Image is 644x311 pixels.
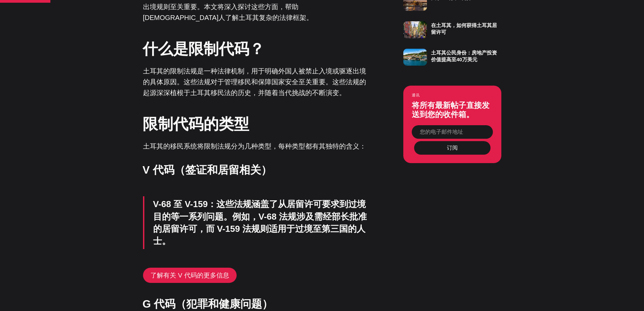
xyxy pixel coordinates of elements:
[412,101,490,119] font: 将所有最新帖子直接发送到您的收件箱。
[150,272,229,279] font: 了解有关 V 代码的更多信息
[143,164,272,176] font: V 代码（签证和居留相关）
[143,67,366,96] font: 土耳其的限制法规是一种法律机制，用于明确外国人被禁止入境或驱逐出境的具体原因。这些法规对于管理移民和保障国家安全至关重要。这些法规的起源深深植根于土耳其移民法的历史，并随着当代挑战的不断演变。
[412,125,493,139] input: 您的电子邮件地址
[447,145,458,151] font: 订阅
[143,142,366,150] font: 土耳其的移民系统将限制法规分为几种类型，每种类型都有其独特的含义：
[153,199,208,209] font: V-68 至 V-159
[143,268,237,283] a: 了解有关 V 代码的更多信息
[143,115,249,133] font: 限制代码的类型
[143,298,273,310] font: G 代码（犯罪和健康问题）
[143,40,264,58] font: 什么是限制代码？
[414,141,491,155] button: 订阅
[431,50,497,62] font: 土耳其公民身份：房地产投资价值提高至40万美元
[431,22,497,35] font: 在土耳其，如何获得土耳其居留许可
[403,46,501,68] a: 土耳其公民身份：房地产投资价值提高至40万美元
[153,199,367,246] font: ：这些法规涵盖了从居留许可要求到过境目的等一系列问题。例如，V-68 法规涉及需经部长批准的居留许可，而 V-159 法规则适用于过境至第三国的人士。
[403,18,501,41] a: 在土耳其，如何获得土耳其居留许可
[412,93,420,97] font: 通讯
